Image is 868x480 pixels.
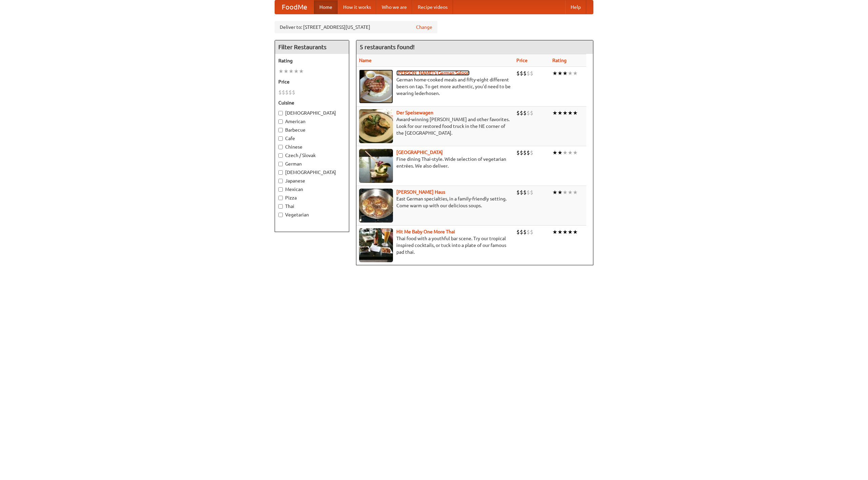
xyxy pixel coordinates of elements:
li: ★ [573,70,578,77]
label: American [278,118,346,125]
li: ★ [573,109,578,117]
input: German [278,162,283,166]
li: $ [523,149,527,156]
li: $ [516,228,520,236]
li: ★ [557,109,563,117]
li: $ [530,70,533,77]
li: $ [530,149,533,156]
li: ★ [563,109,568,117]
img: kohlhaus.jpg [359,189,393,223]
a: Home [314,0,338,14]
a: [PERSON_NAME]'s German Saloon [396,70,470,76]
p: Fine dining Thai-style. Wide selection of vegetarian entrées. We also deliver. [359,156,511,169]
li: $ [527,149,530,156]
li: ★ [552,189,557,196]
a: Change [416,24,432,31]
li: ★ [552,70,557,77]
div: Deliver to: [STREET_ADDRESS][US_STATE] [275,21,437,33]
label: Czech / Slovak [278,152,346,159]
label: Chinese [278,143,346,150]
h5: Price [278,78,346,85]
li: $ [530,109,533,117]
li: $ [530,189,533,196]
li: $ [527,109,530,117]
label: German [278,160,346,167]
li: ★ [568,70,573,77]
li: ★ [573,149,578,156]
li: $ [527,228,530,236]
label: Vegetarian [278,211,346,218]
a: Price [516,58,528,63]
input: [DEMOGRAPHIC_DATA] [278,111,283,115]
input: Pizza [278,196,283,200]
input: [DEMOGRAPHIC_DATA] [278,170,283,175]
a: FoodMe [275,0,314,14]
li: ★ [557,70,563,77]
label: [DEMOGRAPHIC_DATA] [278,110,346,116]
label: Cafe [278,135,346,142]
img: satay.jpg [359,149,393,183]
li: ★ [563,189,568,196]
li: $ [520,70,523,77]
a: Der Speisewagen [396,110,433,115]
a: Recipe videos [412,0,453,14]
a: Rating [552,58,567,63]
li: ★ [563,149,568,156]
li: ★ [557,149,563,156]
input: Czech / Slovak [278,153,283,158]
p: Thai food with a youthful bar scene. Try our tropical inspired cocktails, or tuck into a plate of... [359,235,511,255]
a: [GEOGRAPHIC_DATA] [396,150,443,155]
a: How it works [338,0,376,14]
p: German home-cooked meals and fifty-eight different beers on tap. To get more authentic, you'd nee... [359,76,511,97]
li: $ [282,89,285,96]
li: ★ [568,109,573,117]
li: $ [530,228,533,236]
li: $ [516,149,520,156]
ng-pluralize: 5 restaurants found! [360,44,415,50]
li: $ [523,228,527,236]
h5: Rating [278,57,346,64]
input: Japanese [278,179,283,183]
li: $ [289,89,292,96]
li: ★ [557,189,563,196]
li: ★ [568,189,573,196]
li: ★ [568,228,573,236]
label: Pizza [278,194,346,201]
input: Barbecue [278,128,283,132]
li: ★ [278,68,283,75]
input: Cafe [278,136,283,141]
h5: Cuisine [278,99,346,106]
li: $ [285,89,289,96]
img: esthers.jpg [359,70,393,103]
label: Japanese [278,177,346,184]
li: ★ [568,149,573,156]
label: Barbecue [278,127,346,133]
label: Mexican [278,186,346,193]
li: $ [516,70,520,77]
img: babythai.jpg [359,228,393,262]
input: Thai [278,204,283,209]
input: American [278,119,283,124]
img: speisewagen.jpg [359,109,393,143]
li: ★ [283,68,289,75]
li: ★ [563,70,568,77]
a: Help [565,0,586,14]
p: Award-winning [PERSON_NAME] and other favorites. Look for our restored food truck in the NE corne... [359,116,511,136]
input: Vegetarian [278,213,283,217]
li: $ [278,89,282,96]
li: $ [516,109,520,117]
a: [PERSON_NAME] Haus [396,189,445,195]
li: ★ [557,228,563,236]
li: ★ [294,68,299,75]
li: $ [523,109,527,117]
li: $ [520,228,523,236]
li: $ [292,89,295,96]
li: ★ [289,68,294,75]
h4: Filter Restaurants [275,40,349,54]
a: Hit Me Baby One More Thai [396,229,455,234]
